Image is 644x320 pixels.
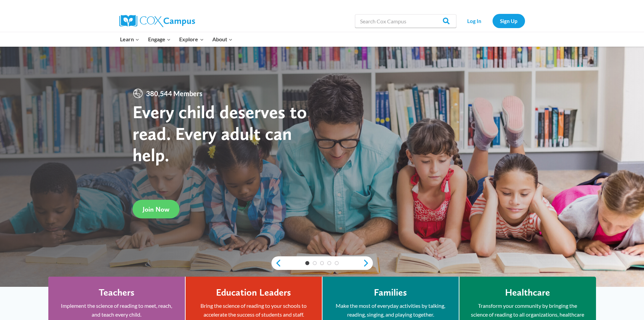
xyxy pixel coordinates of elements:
[335,261,339,265] a: 5
[460,14,525,28] nav: Secondary Navigation
[216,287,291,298] h4: Education Leaders
[99,287,135,298] h4: Teachers
[313,261,317,265] a: 2
[305,261,309,265] a: 1
[119,15,195,27] img: Cox Campus
[320,261,324,265] a: 3
[208,32,237,46] button: Child menu of About
[116,32,144,46] button: Child menu of Learn
[116,32,237,46] nav: Primary Navigation
[460,14,489,28] a: Log In
[144,32,175,46] button: Child menu of Engage
[175,32,208,46] button: Child menu of Explore
[58,301,175,319] p: Implement the science of reading to meet, reach, and teach every child.
[374,287,407,298] h4: Families
[355,14,456,28] input: Search Cox Campus
[196,301,312,319] p: Bring the science of reading to your schools to accelerate the success of students and staff.
[327,261,331,265] a: 4
[493,14,525,28] a: Sign Up
[363,259,373,267] a: next
[143,205,169,213] span: Join Now
[271,259,282,267] a: previous
[505,287,550,298] h4: Healthcare
[133,101,307,166] strong: Every child deserves to read. Every adult can help.
[333,301,449,319] p: Make the most of everyday activities by talking, reading, singing, and playing together.
[271,256,373,270] div: content slider buttons
[133,200,180,218] a: Join Now
[143,88,205,99] span: 380,544 Members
